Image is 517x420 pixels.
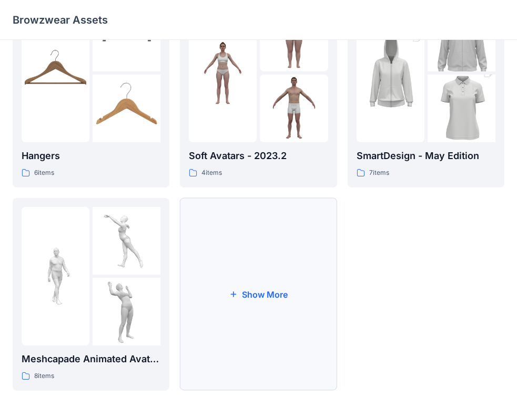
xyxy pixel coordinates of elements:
[369,167,389,178] p: 7 items
[180,198,337,391] button: Show More
[201,167,222,178] p: 4 items
[34,371,54,382] p: 8 items
[93,75,160,142] img: folder 3
[428,58,495,160] img: folder 3
[260,75,328,142] img: folder 3
[357,149,495,163] p: SmartDesign - May Edition
[93,278,160,345] img: folder 3
[13,13,108,27] p: Browzwear Assets
[22,39,89,107] img: folder 1
[22,149,160,163] p: Hangers
[22,352,160,366] p: Meshcapade Animated Avatars
[93,207,160,275] img: folder 2
[22,242,89,310] img: folder 1
[34,167,54,178] p: 6 items
[189,149,328,163] p: Soft Avatars - 2023.2
[357,22,424,124] img: folder 1
[13,198,169,391] a: folder 1folder 2folder 3Meshcapade Animated Avatars8items
[189,39,257,107] img: folder 1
